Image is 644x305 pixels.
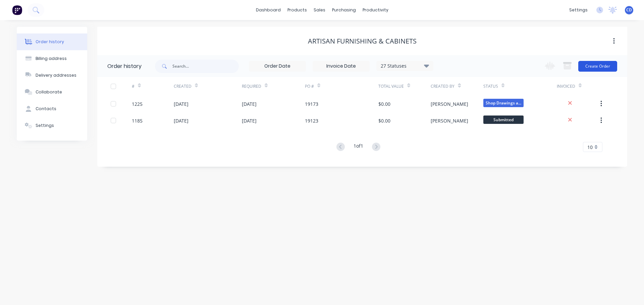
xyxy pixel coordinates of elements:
[308,37,417,45] div: Artisan Furnishing & Cabinets
[132,100,143,107] div: 1225
[174,100,189,107] div: [DATE]
[12,5,22,15] img: Factory
[132,117,143,124] div: 1185
[483,77,557,95] div: Status
[36,123,54,129] div: Settings
[132,77,174,95] div: #
[172,60,239,73] input: Search...
[578,61,617,72] button: Create Order
[17,67,87,84] button: Delivery addresses
[431,77,483,95] div: Created By
[431,100,468,107] div: [PERSON_NAME]
[284,5,310,15] div: products
[359,5,392,15] div: productivity
[132,83,135,89] div: #
[174,83,192,89] div: Created
[36,89,62,95] div: Collaborate
[242,117,257,124] div: [DATE]
[329,5,359,15] div: purchasing
[242,77,305,95] div: Required
[626,7,632,13] span: CD
[378,100,390,107] div: $0.00
[305,100,318,107] div: 19173
[305,77,378,95] div: PO #
[377,62,433,70] div: 27 Statuses
[378,77,431,95] div: Total Value
[253,5,284,15] a: dashboard
[483,83,498,89] div: Status
[305,83,314,89] div: PO #
[36,72,76,78] div: Delivery addresses
[378,83,404,89] div: Total Value
[107,62,142,70] div: Order history
[174,77,242,95] div: Created
[310,5,329,15] div: sales
[566,5,591,15] div: settings
[17,50,87,67] button: Billing address
[354,142,363,152] div: 1 of 1
[587,144,593,151] span: 10
[378,117,390,124] div: $0.00
[36,39,64,45] div: Order history
[313,61,369,71] input: Invoice Date
[17,100,87,117] button: Contacts
[305,117,318,124] div: 19123
[483,99,524,107] span: Shop Drawings a...
[36,56,67,62] div: Billing address
[431,83,454,89] div: Created By
[557,77,599,95] div: Invoiced
[17,117,87,134] button: Settings
[36,106,56,112] div: Contacts
[174,117,189,124] div: [DATE]
[242,83,261,89] div: Required
[17,84,87,100] button: Collaborate
[557,83,575,89] div: Invoiced
[483,116,524,124] span: Submitted
[242,100,257,107] div: [DATE]
[431,117,468,124] div: [PERSON_NAME]
[17,33,87,50] button: Order history
[249,61,306,71] input: Order Date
